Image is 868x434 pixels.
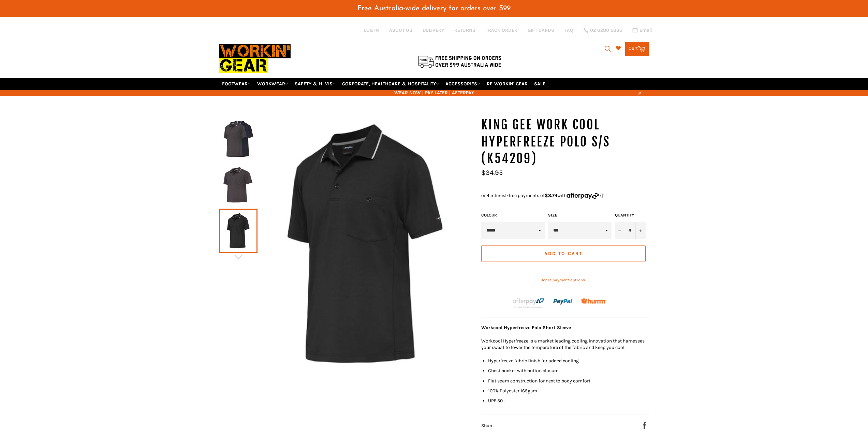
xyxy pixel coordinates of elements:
a: FOOTWEAR [219,78,253,90]
a: RE-WORKIN' GEAR [484,78,530,90]
label: Size [548,212,612,218]
a: WORKWEAR [254,78,291,90]
a: ACCESSORIES [443,78,483,90]
button: Increase item quantity by one [635,222,646,239]
a: CORPORATE, HEALTHCARE & HOSPITALITY [339,78,442,90]
button: Reduce item quantity by one [615,222,625,239]
span: 100% Polyester 165gsm [488,388,537,394]
p: Workcool Hyperfreeze is a market leading cooling innovation that harnesses your sweat to lower th... [481,324,649,351]
img: Flat $9.95 shipping Australia wide [417,54,502,69]
img: Humm_core_logo_RGB-01_300x60px_small_195d8312-4386-4de7-b182-0ef9b6303a37.png [581,298,606,304]
a: Email [632,28,652,33]
span: UPF 50+ [488,398,505,404]
img: Afterpay-Logo-on-dark-bg_large.png [512,297,545,309]
li: Flat seam construction for next to body comfort [488,378,649,384]
span: $34.95 [481,169,503,177]
img: Workin Gear King Gee Work Cool Hyperfreeze Polo S/S [223,121,254,158]
img: Workin Gear King Gee Work Cool Hyperfreeze Polo S/S [223,166,254,204]
a: Cart [625,42,649,56]
img: King Gee Work Cool Hyperfreeze Polo S/S (K54209) - Workin' Gear [258,116,474,373]
button: Add to Cart [481,246,646,262]
li: Hyperfreeze fabric finish for added cooling [488,358,649,364]
label: Quantity [615,212,646,218]
a: More payment options [481,277,646,283]
a: TRACK ORDER [486,27,517,33]
a: DELIVERY [423,27,444,33]
a: GIFT CARDS [528,27,554,33]
span: Free Australia-wide delivery for orders over $99 [357,5,511,12]
a: Log in [364,27,379,33]
img: paypal.png [553,292,573,312]
span: WEAR NOW | PAY LATER | AFTERPAY [219,89,649,96]
a: SAFETY & HI VIS [292,78,338,90]
strong: Workcool Hyperfreeze Polo Short Sleeve [481,325,571,331]
span: Add to Cart [544,251,582,256]
a: FAQ [564,27,573,33]
label: colour [481,212,545,218]
img: Workin Gear leaders in Workwear, Safety Boots, PPE, Uniforms. Australia's No.1 in Workwear [219,39,291,78]
span: 02 6280 5885 [590,28,622,33]
a: RETURNS [454,27,475,33]
a: SALE [531,78,548,90]
a: 02 6280 5885 [584,28,622,33]
li: Chest pocket with button closure [488,367,649,374]
a: ABOUT US [389,27,412,33]
span: Share [481,423,494,429]
h1: King Gee Work Cool Hyperfreeze Polo S/S (K54209) [481,116,649,167]
span: Email [639,28,652,33]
